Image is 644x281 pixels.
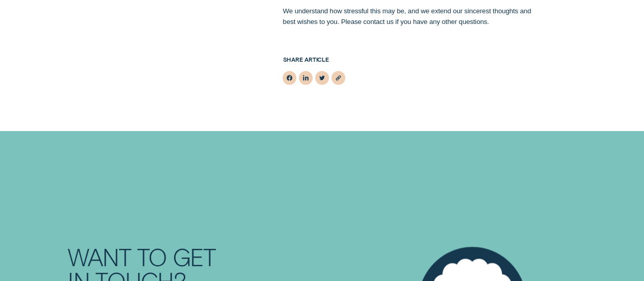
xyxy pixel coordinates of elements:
[299,71,313,85] button: linkedin
[283,6,533,27] p: We understand how stressful this may be, and we extend our sincerest thoughts and best wishes to ...
[315,71,329,85] button: twitter
[283,56,533,71] h5: Share Article
[283,71,296,85] button: facebook
[331,71,345,85] button: Copy URL: null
